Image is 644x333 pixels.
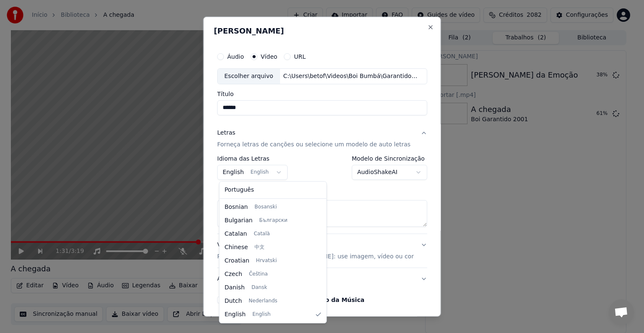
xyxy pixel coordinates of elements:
[224,186,254,194] span: Português
[224,230,247,238] span: Catalan
[224,243,248,252] span: Chinese
[224,310,246,319] span: English
[256,258,277,264] span: Hrvatski
[224,297,242,305] span: Dutch
[249,298,277,304] span: Nederlands
[224,284,244,292] span: Danish
[254,231,270,237] span: Català
[259,217,287,224] span: Български
[252,284,267,291] span: Dansk
[224,270,242,278] span: Czech
[224,203,248,211] span: Bosnian
[224,257,249,265] span: Croatian
[254,244,265,251] span: 中文
[252,311,270,318] span: English
[254,204,277,211] span: Bosanski
[249,271,268,278] span: Čeština
[224,216,252,225] span: Bulgarian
